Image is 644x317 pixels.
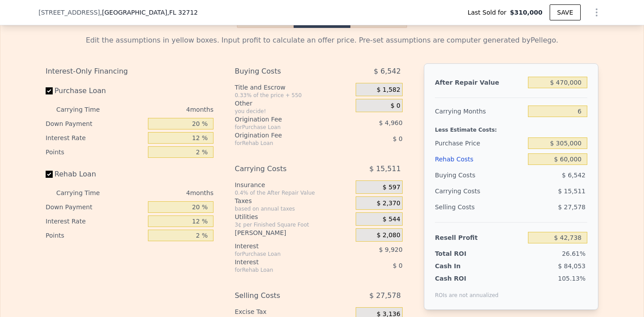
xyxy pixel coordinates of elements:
label: Purchase Loan [46,83,144,99]
div: Interest [235,242,334,250]
button: SAVE [550,4,581,20]
div: Total ROI [435,249,490,258]
div: Cash ROI [435,274,499,283]
div: Edit the assumptions in yellow boxes. Input profit to calculate an offer price. Pre-set assumptio... [46,35,598,46]
span: $ 27,578 [369,288,401,304]
span: $ 9,920 [379,246,402,253]
div: 0.4% of the After Repair Value [235,189,352,196]
div: Carrying Months [435,103,524,119]
div: Carrying Costs [435,183,490,199]
span: $ 597 [383,184,400,192]
div: 4 months [117,102,213,117]
div: Buying Costs [235,63,334,79]
div: Utilities [235,212,352,221]
div: you decide! [235,108,352,115]
div: Down Payment [46,117,144,131]
span: $ 27,578 [558,204,586,211]
div: Selling Costs [235,288,334,304]
input: Purchase Loan [46,87,53,94]
div: Excise Tax [235,307,352,316]
span: $ 2,080 [376,231,400,239]
div: 0.33% of the price + 550 [235,92,352,99]
div: 4 months [117,186,213,200]
div: Less Estimate Costs: [435,119,587,135]
span: $ 0 [393,135,403,142]
span: $ 544 [383,215,400,223]
div: Carrying Time [56,102,114,117]
span: 105.13% [558,275,586,282]
div: Rehab Costs [435,151,524,167]
span: $ 6,542 [562,172,586,179]
div: Down Payment [46,200,144,214]
div: for Rehab Loan [235,266,334,274]
span: , FL 32712 [167,9,198,16]
input: Rehab Loan [46,171,53,178]
span: $ 1,582 [376,86,400,94]
div: 3¢ per Finished Square Foot [235,221,352,228]
div: Carrying Time [56,186,114,200]
div: Buying Costs [435,167,524,183]
div: Title and Escrow [235,83,352,92]
div: Interest Rate [46,214,144,228]
div: for Rehab Loan [235,140,334,147]
div: Resell Profit [435,230,524,246]
div: Selling Costs [435,199,524,215]
span: $ 15,511 [558,188,586,195]
div: Insurance [235,180,352,189]
span: , [GEOGRAPHIC_DATA] [100,8,198,17]
div: Points [46,228,144,243]
span: $ 2,370 [376,200,400,207]
div: Purchase Price [435,135,524,151]
div: Points [46,145,144,159]
span: $ 15,511 [369,161,401,177]
div: Interest Rate [46,131,144,145]
div: Origination Fee [235,115,334,124]
div: Cash In [435,262,490,270]
span: $ 0 [391,102,400,110]
div: Interest [235,258,334,266]
label: Rehab Loan [46,166,144,182]
div: Carrying Costs [235,161,334,177]
button: Show Options [588,4,605,21]
span: [STREET_ADDRESS] [39,8,100,17]
span: $ 0 [393,262,403,269]
div: for Purchase Loan [235,124,334,131]
div: Interest-Only Financing [46,63,213,79]
div: for Purchase Loan [235,250,334,258]
span: 26.61% [562,250,586,257]
div: ROIs are not annualized [435,283,499,299]
span: $ 6,542 [374,63,401,79]
div: based on annual taxes [235,205,352,212]
div: Other [235,99,352,108]
span: Last Sold for [468,8,510,17]
span: $ 84,053 [558,262,586,270]
div: Taxes [235,196,352,205]
div: Origination Fee [235,131,334,140]
div: [PERSON_NAME] [235,228,352,237]
span: $310,000 [510,8,543,17]
span: $ 4,960 [379,119,402,126]
div: After Repair Value [435,74,524,90]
